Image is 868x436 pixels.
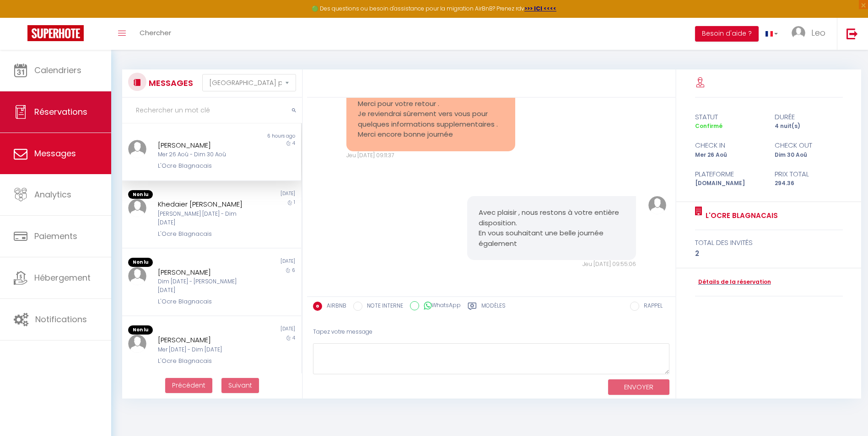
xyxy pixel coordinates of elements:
div: [PERSON_NAME] [158,267,250,278]
a: L'Ocre Blagnacais [702,210,778,221]
div: Mer 26 Aoû - Dim 30 Aoû [158,150,250,159]
a: Détails de la réservation [695,278,771,287]
div: L'Ocre Blagnacais [158,297,250,306]
div: [DATE] [211,190,301,199]
span: Messages [34,148,76,159]
div: [PERSON_NAME] [158,140,250,151]
img: ... [128,140,146,158]
div: 2 [695,248,843,259]
h3: MESSAGES [146,73,193,93]
div: [PERSON_NAME] [158,335,250,346]
span: Notifications [35,314,87,325]
span: Confirmé [695,122,722,130]
span: 1 [294,199,295,206]
span: 4 [292,140,295,147]
img: ... [128,267,146,285]
label: Modèles [481,302,506,313]
button: Previous [165,378,212,393]
div: Prix total [769,169,849,180]
span: Analytics [34,189,71,200]
div: Jeu [DATE] 09:11:37 [346,151,516,160]
div: Tapez votre message [313,321,669,343]
span: Non lu [128,190,153,199]
div: [DATE] [211,325,301,335]
img: logout [846,28,858,39]
span: Réservations [34,106,87,117]
span: Leo [811,27,825,38]
img: Super Booking [27,25,84,41]
div: 294.36 [769,179,849,188]
span: Paiements [34,230,77,242]
a: Chercher [133,18,178,50]
img: ... [648,196,667,214]
a: >>> ICI <<<< [524,5,556,12]
a: ... Leo [785,18,837,50]
span: Suivant [228,381,252,390]
span: Hébergement [34,272,91,283]
span: 4 [292,335,295,341]
img: ... [128,335,146,353]
button: ENVOYER [608,379,669,395]
span: Chercher [140,28,171,37]
div: Jeu [DATE] 09:55:06 [467,260,636,269]
button: Besoin d'aide ? [695,26,759,42]
div: 6 hours ago [211,133,301,140]
label: RAPPEL [639,302,663,312]
label: AIRBNB [322,302,346,312]
div: check in [689,140,769,151]
div: Khedaier [PERSON_NAME] [158,199,250,210]
div: Plateforme [689,169,769,180]
div: check out [769,140,849,151]
div: statut [689,112,769,122]
button: Next [221,378,259,393]
span: Précédent [172,381,205,390]
div: [DOMAIN_NAME] [689,179,769,188]
div: L'Ocre Blagnacais [158,161,250,170]
div: [DATE] [211,258,301,267]
div: Dim [DATE] - [PERSON_NAME] [DATE] [158,277,250,295]
span: Calendriers [34,64,81,76]
div: Dim 30 Aoû [769,151,849,160]
pre: Avec plaisir , nous restons à votre entière disposition. En vous souhaitant une belle journée éga... [479,207,625,249]
div: 4 nuit(s) [769,122,849,131]
div: L'Ocre Blagnacais [158,356,250,366]
div: total des invités [695,237,843,248]
span: 6 [292,267,295,274]
span: Non lu [128,258,153,267]
label: WhatsApp [419,301,461,311]
label: NOTE INTERNE [362,302,403,312]
div: durée [769,112,849,122]
div: Mer 26 Aoû [689,151,769,160]
div: [PERSON_NAME] [DATE] - Dim [DATE] [158,210,250,227]
img: ... [792,26,805,40]
div: L'Ocre Blagnacais [158,229,250,239]
div: Mer [DATE] - Dim [DATE] [158,346,250,354]
img: ... [128,199,146,217]
pre: Bonjour , Merci pour votre retour . Je reviendrai sûrement vers vous pour quelques informations s... [358,88,504,140]
input: Rechercher un mot clé [122,98,302,123]
span: Non lu [128,325,153,335]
